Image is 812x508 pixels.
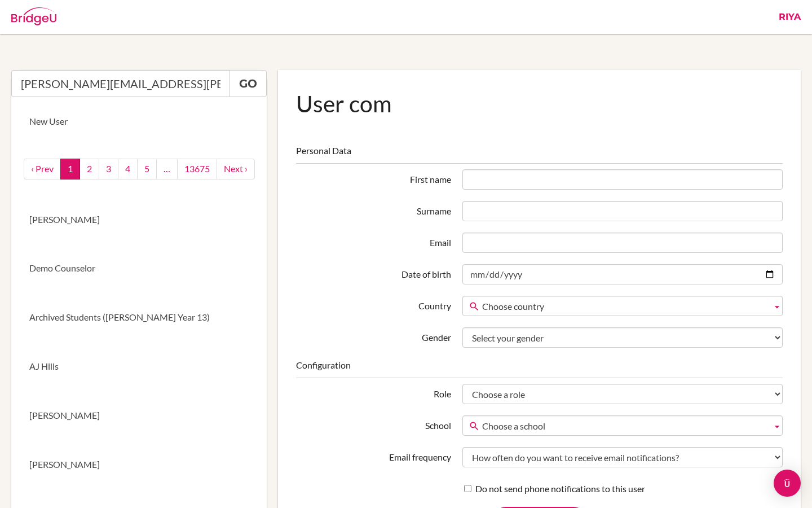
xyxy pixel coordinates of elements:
a: ‹ Prev [24,159,61,179]
a: 3 [99,159,118,179]
input: Quicksearch user [11,70,230,97]
a: Demo Counselor [11,244,267,293]
label: Do not send phone notifications to this user [464,483,645,496]
label: Gender [290,327,456,344]
legend: Personal Data [296,144,783,164]
a: 1 [60,159,80,179]
a: 5 [137,159,157,179]
a: … [156,159,178,179]
a: [PERSON_NAME] [11,195,267,244]
a: 2 [80,159,99,179]
a: 4 [118,159,138,179]
legend: Configuration [296,359,783,378]
a: [PERSON_NAME] [11,440,267,489]
a: AJ Hills [11,342,267,391]
img: Bridge-U [11,7,56,25]
label: Email [290,233,456,249]
a: [PERSON_NAME] [11,391,267,440]
span: Choose a school [482,416,767,436]
label: School [290,415,456,432]
label: Surname [290,201,456,218]
a: Go [230,70,267,97]
a: Archived Students ([PERSON_NAME] Year 13) [11,293,267,342]
input: Do not send phone notifications to this user [464,485,471,492]
label: Date of birth [290,264,456,281]
h1: User com [296,88,783,119]
a: 13675 [177,159,217,179]
label: Email frequency [290,447,456,464]
label: Country [290,296,456,313]
div: Open Intercom Messenger [774,470,801,497]
a: New User [11,97,267,146]
a: next [217,159,255,179]
label: Role [290,384,456,401]
span: Choose country [482,296,767,317]
label: First name [290,169,456,186]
